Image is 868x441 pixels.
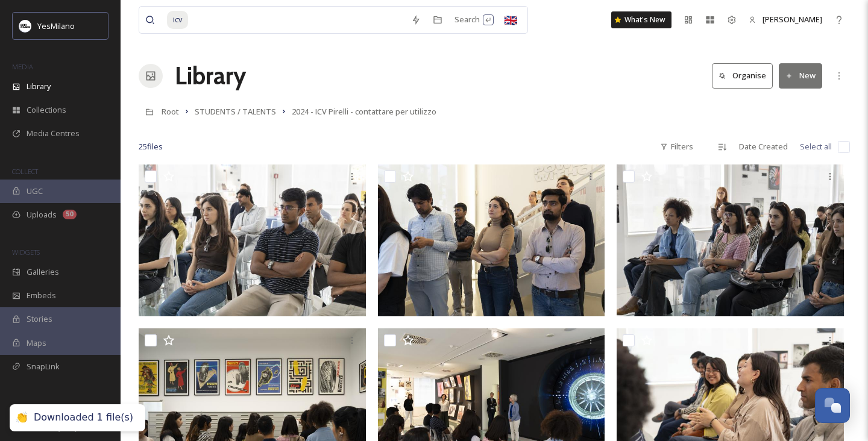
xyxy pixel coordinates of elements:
span: Galleries [27,266,59,278]
a: Organise [712,63,779,88]
button: Organise [712,63,773,88]
div: Search [448,8,500,31]
span: 2024 - ICV Pirelli - contattare per utilizzo [292,106,436,117]
div: 🇬🇧 [500,9,521,31]
a: [PERSON_NAME] [743,8,828,31]
div: Downloaded 1 file(s) [34,411,133,424]
span: 25 file s [139,141,163,152]
span: Stories [27,313,52,325]
span: Library [27,81,51,92]
img: InCompanyVisit_Pirelli_YesMilano_AnnaDellaBadia_09704.jpg [617,164,844,316]
span: icv [167,11,188,28]
span: Media Centres [27,128,80,139]
span: Uploads [27,209,57,220]
span: COLLECT [12,167,38,176]
div: Filters [654,135,699,158]
div: 50 [63,210,77,219]
span: SnapLink [27,361,60,372]
span: STUDENTS / TALENTS [195,106,276,117]
span: Collections [27,104,66,116]
div: Date Created [733,135,794,158]
button: New [779,63,822,88]
img: InCompanyVisit_Pirelli_YesMilano_AnnaDellaBadia_09708.jpg [139,164,366,316]
a: 2024 - ICV Pirelli - contattare per utilizzo [292,104,436,119]
span: Embeds [27,290,56,301]
span: Maps [27,337,46,349]
a: STUDENTS / TALENTS [195,104,276,119]
a: Root [162,104,179,119]
span: [PERSON_NAME] [763,14,822,25]
a: What's New [611,11,671,28]
div: 👏 [16,411,28,424]
span: MEDIA [12,62,33,71]
span: Select all [800,141,832,152]
span: UGC [27,186,43,197]
a: Library [175,58,246,94]
img: InCompanyVisit_Pirelli_YesMilano_AnnaDellaBadia_09812.jpg [378,164,605,316]
span: WIDGETS [12,248,40,257]
button: Open Chat [815,388,850,423]
span: Root [162,106,179,117]
img: Logo%20YesMilano%40150x.png [19,20,31,32]
span: YesMilano [37,20,75,31]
